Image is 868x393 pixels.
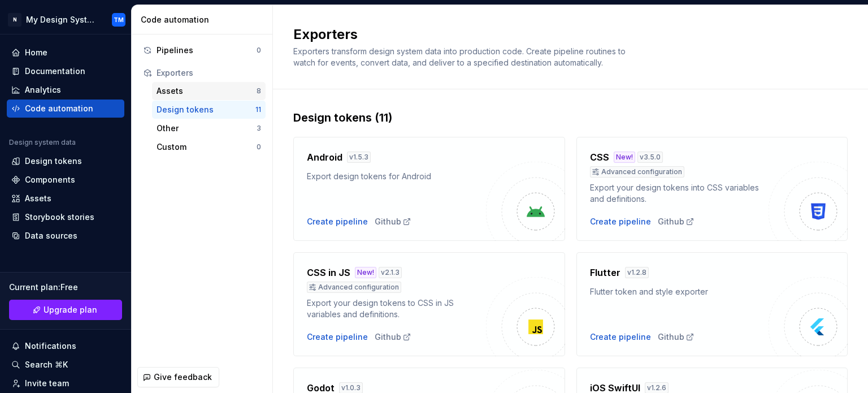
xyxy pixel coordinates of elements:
[9,138,76,147] div: Design system data
[625,267,649,278] div: v 1.2.8
[307,297,486,320] div: Export your design tokens to CSS in JS variables and definitions.
[590,266,620,279] h4: Flutter
[157,123,257,134] div: Other
[590,166,684,178] div: Advanced configuration
[379,267,402,278] div: v 2.1.3
[137,367,219,387] button: Give feedback
[152,82,266,100] button: Assets8
[157,67,261,79] div: Exporters
[307,266,350,279] h4: CSS in JS
[157,85,257,97] div: Assets
[590,286,769,297] div: Flutter token and style exporter
[157,141,257,153] div: Custom
[637,152,663,163] div: v 3.5.0
[25,378,69,389] div: Invite team
[257,124,261,133] div: 3
[293,110,848,126] div: Design tokens (11)
[25,230,77,241] div: Data sources
[7,152,124,170] a: Design tokens
[7,374,124,392] a: Invite team
[114,15,124,24] div: TM
[7,337,124,355] button: Notifications
[25,156,82,167] div: Design tokens
[255,105,261,114] div: 11
[138,41,266,59] button: Pipelines0
[7,100,124,118] a: Code automation
[7,171,124,189] a: Components
[355,267,376,278] div: New!
[658,216,695,227] a: Github
[590,331,651,343] button: Create pipeline
[25,211,94,223] div: Storybook stories
[25,340,76,352] div: Notifications
[25,103,93,114] div: Code automation
[2,7,129,32] button: NMy Design SystemTM
[25,174,75,185] div: Components
[293,46,628,67] span: Exporters transform design system data into production code. Create pipeline routines to watch fo...
[8,13,21,27] div: N
[307,282,401,293] div: Advanced configuration
[307,171,486,182] div: Export design tokens for Android
[7,62,124,80] a: Documentation
[307,150,342,164] h4: Android
[614,152,635,163] div: New!
[7,208,124,226] a: Storybook stories
[7,356,124,374] button: Search ⌘K
[154,372,212,383] span: Give feedback
[152,138,266,156] button: Custom0
[157,45,257,56] div: Pipelines
[141,14,268,25] div: Code automation
[257,46,261,55] div: 0
[590,150,609,164] h4: CSS
[375,331,411,343] a: Github
[257,87,261,96] div: 8
[152,101,266,119] button: Design tokens11
[9,282,122,293] div: Current plan : Free
[347,152,371,163] div: v 1.5.3
[25,66,85,77] div: Documentation
[44,304,97,316] span: Upgrade plan
[375,216,411,227] a: Github
[7,81,124,99] a: Analytics
[590,216,651,227] button: Create pipeline
[9,300,122,320] a: Upgrade plan
[152,119,266,137] button: Other3
[590,182,769,205] div: Export your design tokens into CSS variables and definitions.
[25,359,68,370] div: Search ⌘K
[25,47,47,58] div: Home
[157,104,255,115] div: Design tokens
[658,331,695,343] a: Github
[25,84,61,96] div: Analytics
[7,44,124,62] a: Home
[7,227,124,245] a: Data sources
[7,189,124,208] a: Assets
[293,25,834,44] h2: Exporters
[257,142,261,152] div: 0
[307,331,368,343] button: Create pipeline
[26,14,98,25] div: My Design System
[25,193,51,204] div: Assets
[307,216,368,227] button: Create pipeline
